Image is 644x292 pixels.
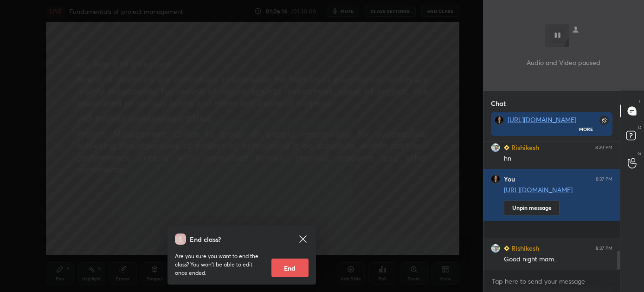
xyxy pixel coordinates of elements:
img: 01af678dd2ec491e8ae0f7a365b80263.jpg [491,244,500,253]
p: Audio and Video paused [527,58,600,67]
a: [URL][DOMAIN_NAME] [504,185,573,194]
img: 01af678dd2ec491e8ae0f7a365b80263.jpg [491,143,500,152]
h6: Rishikesh [509,243,539,253]
div: More [579,126,593,132]
h6: You [504,175,515,183]
img: Learner_Badge_beginner_1_8b307cf2a0.svg [504,145,509,150]
h6: Rishikesh [509,143,539,152]
h4: End class? [190,234,221,244]
p: D [638,124,641,131]
p: Chat [483,91,513,116]
div: Good night mam.. [504,255,612,264]
div: grid [483,142,620,270]
div: hn [504,154,612,163]
button: End [271,259,309,277]
p: T [638,98,641,105]
a: [URL][DOMAIN_NAME] [508,115,576,124]
p: Are you sure you want to end the class? You won’t be able to edit once ended. [175,252,264,277]
div: 8:29 PM [595,145,612,150]
img: e08afb1adbab4fda801bfe2e535ac9a4.jpg [491,175,500,184]
button: Unpin message [504,201,560,215]
div: 8:37 PM [596,176,612,182]
div: 8:37 PM [596,246,612,251]
img: e08afb1adbab4fda801bfe2e535ac9a4.jpg [495,116,504,125]
img: Learner_Badge_beginner_1_8b307cf2a0.svg [504,246,509,251]
p: G [638,150,641,157]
